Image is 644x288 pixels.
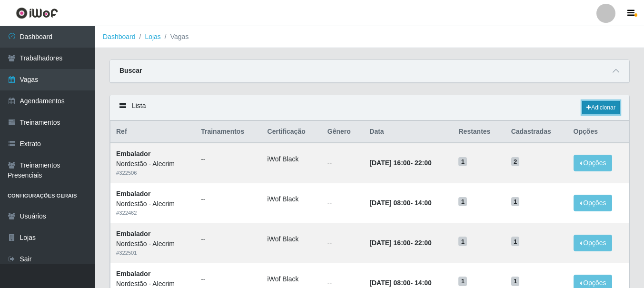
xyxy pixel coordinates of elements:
[116,249,189,257] div: # 322501
[95,26,644,48] nav: breadcrumb
[116,190,150,198] strong: Embalador
[369,279,410,287] time: [DATE] 08:00
[458,277,467,286] span: 1
[369,199,431,207] strong: -
[103,33,136,40] a: Dashboard
[201,194,256,204] ul: --
[369,159,410,167] time: [DATE] 16:00
[568,121,629,143] th: Opções
[505,121,568,143] th: Cadastradas
[119,67,142,74] strong: Buscar
[415,159,432,167] time: 22:00
[369,199,410,207] time: [DATE] 08:00
[369,159,431,167] strong: -
[369,239,431,247] strong: -
[322,223,364,263] td: --
[201,154,256,164] ul: --
[415,199,432,207] time: 14:00
[458,237,467,246] span: 1
[322,143,364,183] td: --
[201,234,256,244] ul: --
[116,199,189,209] div: Nordestão - Alecrim
[116,209,189,217] div: # 322462
[116,239,189,249] div: Nordestão - Alecrim
[110,121,196,143] th: Ref
[453,121,505,143] th: Restantes
[201,274,256,284] ul: --
[511,237,520,246] span: 1
[364,121,453,143] th: Data
[195,121,261,143] th: Trainamentos
[116,230,150,238] strong: Embalador
[110,95,629,120] div: Lista
[415,279,432,287] time: 14:00
[574,155,613,171] button: Opções
[268,194,316,204] li: iWof Black
[116,270,150,278] strong: Embalador
[145,33,160,40] a: Lojas
[415,239,432,247] time: 22:00
[574,195,613,211] button: Opções
[574,235,613,251] button: Opções
[116,169,189,177] div: # 322506
[369,239,410,247] time: [DATE] 16:00
[369,279,431,287] strong: -
[116,150,150,158] strong: Embalador
[16,7,58,19] img: CoreUI Logo
[458,157,467,167] span: 1
[582,101,620,114] a: Adicionar
[268,234,316,244] li: iWof Black
[268,274,316,284] li: iWof Black
[322,121,364,143] th: Gênero
[322,183,364,223] td: --
[511,157,520,167] span: 2
[116,159,189,169] div: Nordestão - Alecrim
[161,32,189,42] li: Vagas
[268,154,316,164] li: iWof Black
[458,197,467,207] span: 1
[511,197,520,207] span: 1
[262,121,322,143] th: Certificação
[511,277,520,286] span: 1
